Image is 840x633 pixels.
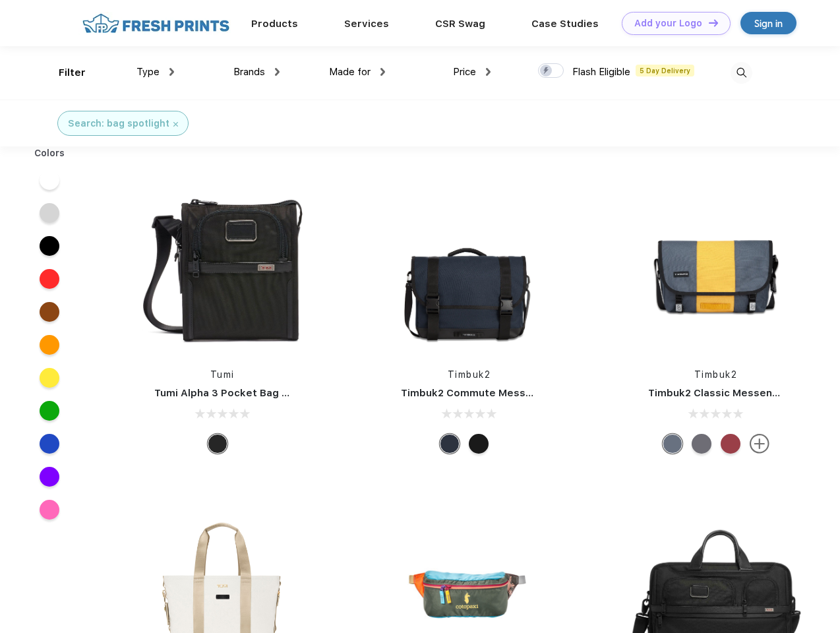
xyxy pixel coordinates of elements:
[636,65,694,76] span: 5 Day Delivery
[448,369,491,380] a: Timbuk2
[275,68,280,76] img: dropdown.png
[24,146,75,160] div: Colors
[721,434,740,454] div: Eco Bookish
[709,19,718,26] img: DT
[750,434,769,454] img: more.svg
[135,179,310,355] img: func=resize&h=266
[440,434,460,454] div: Eco Nautical
[469,434,489,454] div: Eco Black
[251,18,298,30] a: Products
[380,68,385,76] img: dropdown.png
[572,66,630,78] span: Flash Eligible
[173,122,178,127] img: filter_cancel.svg
[692,434,711,454] div: Eco Army Pop
[754,16,783,31] div: Sign in
[68,117,169,131] div: Search: bag spotlight
[78,12,233,35] img: fo%20logo%202.webp
[381,179,556,355] img: func=resize&h=266
[401,387,578,399] a: Timbuk2 Commute Messenger Bag
[210,369,235,380] a: Tumi
[648,387,812,399] a: Timbuk2 Classic Messenger Bag
[136,66,160,78] span: Type
[154,387,309,399] a: Tumi Alpha 3 Pocket Bag Small
[486,68,491,76] img: dropdown.png
[740,12,796,34] a: Sign in
[731,62,752,84] img: desktop_search.svg
[453,66,476,78] span: Price
[628,179,804,355] img: func=resize&h=266
[208,434,227,454] div: Black
[169,68,174,76] img: dropdown.png
[329,66,371,78] span: Made for
[634,18,702,29] div: Add your Logo
[233,66,265,78] span: Brands
[663,434,682,454] div: Eco Lightbeam
[59,65,86,80] div: Filter
[694,369,738,380] a: Timbuk2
